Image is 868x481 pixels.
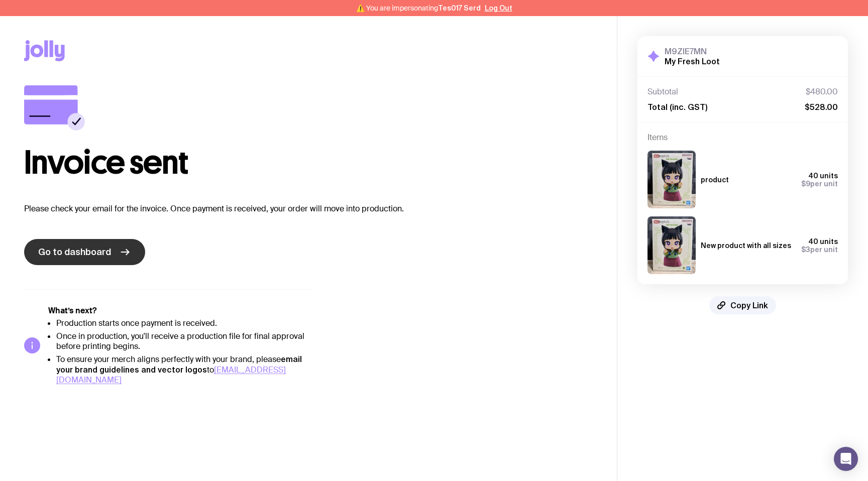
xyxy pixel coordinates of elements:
p: Please check your email for the invoice. Once payment is received, your order will move into prod... [24,203,593,215]
span: 40 units [808,172,838,180]
span: ⚠️ You are impersonating [356,4,481,12]
li: Once in production, you'll receive a production file for final approval before printing begins. [56,331,313,351]
span: Total (inc. GST) [647,102,707,112]
li: Production starts once payment is received. [56,318,313,328]
li: To ensure your merch aligns perfectly with your brand, please to [56,354,313,385]
h3: product [701,176,729,184]
h3: New product with all sizes [701,242,791,250]
h2: My Fresh Loot [665,56,720,66]
a: Go to dashboard [24,239,145,265]
span: Subtotal [647,87,678,97]
span: Tes017 Serd [438,4,481,12]
div: Open Intercom Messenger [834,447,858,471]
h1: Invoice sent [24,147,593,179]
button: Copy Link [709,296,776,314]
a: [EMAIL_ADDRESS][DOMAIN_NAME] [56,365,286,385]
span: per unit [801,246,838,254]
span: $9 [801,180,810,188]
span: Go to dashboard [38,246,111,258]
button: Log Out [485,4,512,12]
span: per unit [801,180,838,188]
span: 40 units [808,237,838,246]
h3: M9ZIE7MN [665,46,720,56]
span: Copy Link [730,300,768,310]
h4: Items [647,133,838,143]
span: $480.00 [806,87,838,97]
span: $528.00 [805,102,838,112]
span: $3 [801,246,810,254]
h5: What’s next? [48,306,313,316]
